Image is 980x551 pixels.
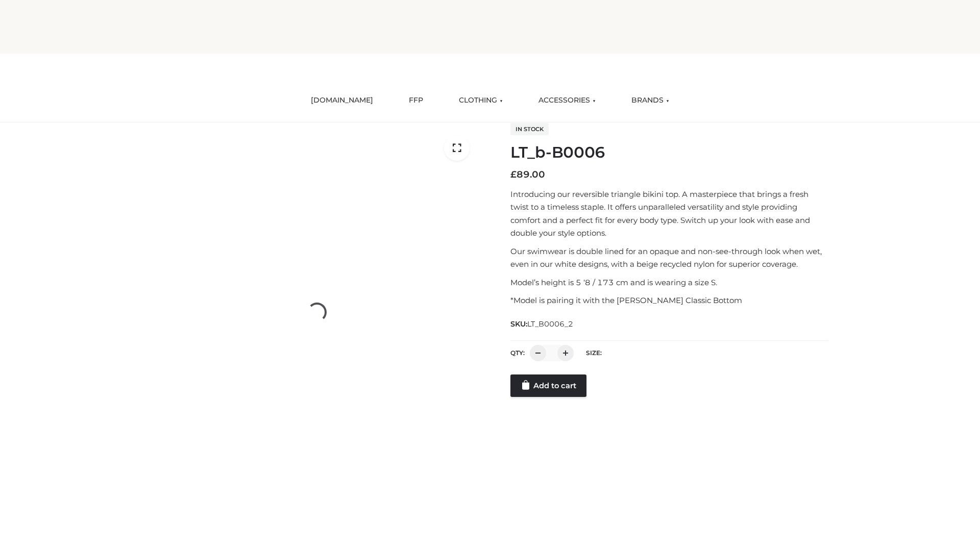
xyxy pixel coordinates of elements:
a: ACCESSORIES [531,89,603,112]
h1: LT_b-B0006 [510,143,828,162]
bdi: 89.00 [510,169,545,180]
label: QTY: [510,349,525,357]
p: Our swimwear is double lined for an opaque and non-see-through look when wet, even in our white d... [510,245,828,271]
p: *Model is pairing it with the [PERSON_NAME] Classic Bottom [510,294,828,307]
span: In stock [510,123,549,135]
label: Size: [586,349,602,357]
p: Model’s height is 5 ‘8 / 173 cm and is wearing a size S. [510,276,828,289]
a: [DOMAIN_NAME] [303,89,381,112]
span: LT_B0006_2 [527,319,573,329]
a: FFP [401,89,431,112]
p: Introducing our reversible triangle bikini top. A masterpiece that brings a fresh twist to a time... [510,188,828,240]
a: BRANDS [624,89,677,112]
a: Add to cart [510,374,586,397]
span: £ [510,169,517,180]
span: SKU: [510,318,574,330]
a: CLOTHING [451,89,510,112]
